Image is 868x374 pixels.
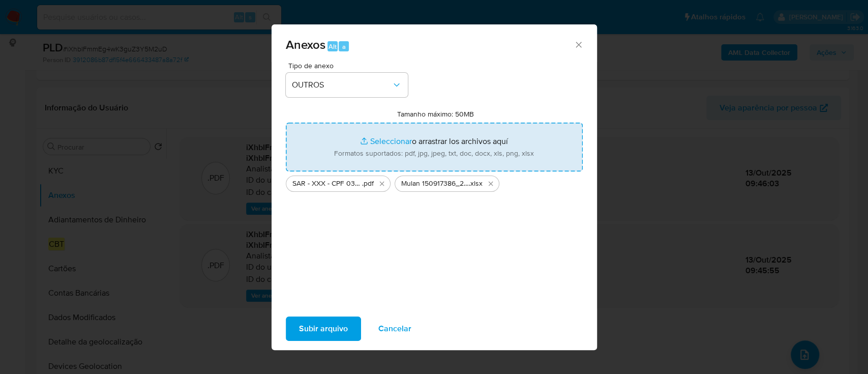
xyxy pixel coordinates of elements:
[378,318,411,340] span: Cancelar
[574,40,583,49] button: Cerrar
[397,109,474,119] label: Tamanho máximo: 50MB
[299,318,348,340] span: Subir arquivo
[292,179,362,189] span: SAR - XXX - CPF 03884488902 - [PERSON_NAME]
[362,179,374,189] span: .pdf
[469,179,483,189] span: .xlsx
[401,179,469,189] span: Mulan 150917386_2025_09_29_14_23_06
[286,73,408,97] button: OUTROS
[286,171,583,192] ul: Archivos seleccionados
[286,317,361,341] button: Subir arquivo
[328,42,337,51] span: Alt
[288,62,410,69] span: Tipo de anexo
[365,317,425,341] button: Cancelar
[342,42,346,51] span: a
[286,36,325,53] span: Anexos
[292,80,392,90] span: OUTROS
[376,178,388,190] button: Eliminar SAR - XXX - CPF 03884488902 - BRUNO SCARAMUCIA.pdf
[485,178,497,190] button: Eliminar Mulan 150917386_2025_09_29_14_23_06.xlsx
